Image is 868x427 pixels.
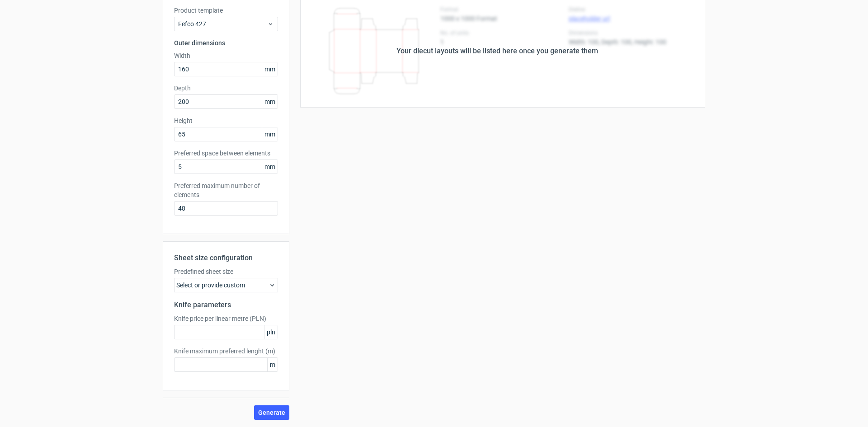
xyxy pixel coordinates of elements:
span: Generate [258,409,285,416]
span: mm [262,160,278,174]
button: Generate [254,405,289,420]
label: Height [174,116,278,125]
h2: Knife parameters [174,300,278,310]
label: Width [174,51,278,60]
div: Your diecut layouts will be listed here once you generate them [396,46,598,56]
label: Predefined sheet size [174,267,278,276]
label: Preferred space between elements [174,149,278,158]
label: Depth [174,84,278,93]
span: mm [262,95,278,108]
span: mm [262,62,278,76]
span: Fefco 427 [178,19,267,28]
label: Knife maximum preferred lenght (m) [174,347,278,356]
div: Select or provide custom [174,278,278,292]
label: Knife price per linear metre (PLN) [174,314,278,323]
label: Preferred maximum number of elements [174,181,278,199]
span: m [267,358,278,371]
span: pln [264,325,278,339]
span: mm [262,127,278,141]
h3: Outer dimensions [174,38,278,47]
label: Product template [174,6,278,15]
h2: Sheet size configuration [174,253,278,263]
